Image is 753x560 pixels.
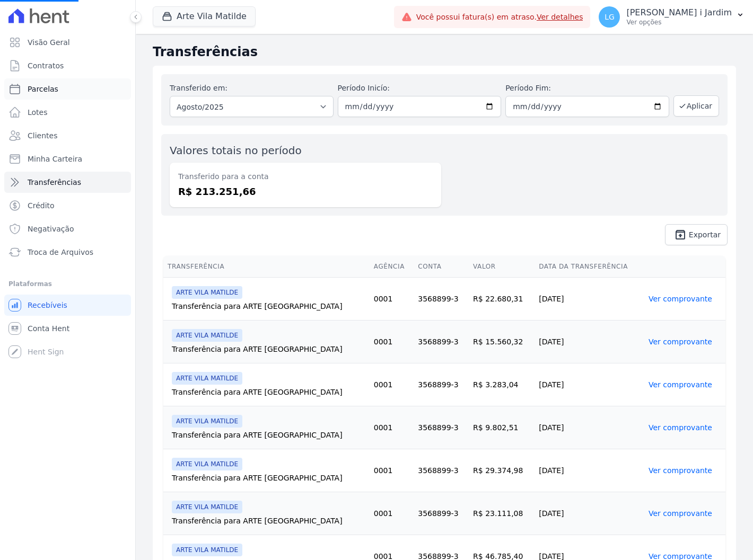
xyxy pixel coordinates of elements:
td: 0001 [370,321,414,363]
td: R$ 23.111,08 [469,492,535,535]
span: Contratos [28,60,64,71]
td: R$ 29.374,98 [469,449,535,492]
span: ARTE VILA MATILDE [172,544,242,556]
span: ARTE VILA MATILDE [172,415,242,428]
dt: Transferido para a conta [178,171,433,182]
td: 3568899-3 [414,363,469,406]
p: [PERSON_NAME] i Jardim [626,7,732,18]
span: Você possui fatura(s) em atraso. [416,12,583,23]
td: 3568899-3 [414,449,469,492]
span: Visão Geral [28,37,70,48]
a: Ver comprovante [649,337,712,346]
div: Transferência para ARTE [GEOGRAPHIC_DATA] [172,515,365,526]
span: Recebíveis [28,300,67,310]
a: Ver comprovante [649,380,712,389]
td: 3568899-3 [414,492,469,535]
th: Conta [414,256,469,278]
label: Transferido em: [170,84,227,92]
th: Data da Transferência [535,256,644,278]
th: Valor [469,256,535,278]
span: Negativação [28,224,74,234]
i: unarchive [674,228,687,241]
span: Lotes [28,107,48,118]
a: unarchive Exportar [665,224,728,245]
td: [DATE] [535,406,644,449]
td: R$ 3.283,04 [469,363,535,406]
td: [DATE] [535,363,644,406]
a: Crédito [4,195,131,216]
div: Transferência para ARTE [GEOGRAPHIC_DATA] [172,430,365,440]
label: Valores totais no período [170,144,302,157]
td: R$ 9.802,51 [469,406,535,449]
label: Período Inicío: [338,83,502,94]
a: Ver detalhes [537,13,583,21]
span: ARTE VILA MATILDE [172,329,242,342]
th: Agência [370,256,414,278]
td: 0001 [370,449,414,492]
label: Período Fim: [505,83,669,94]
span: Troca de Arquivos [28,247,93,257]
a: Contratos [4,55,131,76]
span: ARTE VILA MATILDE [172,501,242,513]
div: Plataformas [8,278,127,290]
div: Transferência para ARTE [GEOGRAPHIC_DATA] [172,473,365,483]
p: Ver opções [626,18,732,26]
th: Transferência [163,256,370,278]
span: Transferências [28,177,81,188]
td: R$ 22.680,31 [469,278,535,321]
div: Transferência para ARTE [GEOGRAPHIC_DATA] [172,301,365,312]
a: Ver comprovante [649,423,712,432]
td: 0001 [370,492,414,535]
td: [DATE] [535,449,644,492]
td: 3568899-3 [414,278,469,321]
span: LG [605,13,615,21]
td: 3568899-3 [414,406,469,449]
a: Parcelas [4,78,131,100]
h2: Transferências [153,42,736,61]
span: Exportar [689,232,721,238]
button: Aplicar [673,95,719,117]
div: Transferência para ARTE [GEOGRAPHIC_DATA] [172,344,365,354]
span: ARTE VILA MATILDE [172,458,242,470]
span: ARTE VILA MATILDE [172,286,242,299]
a: Negativação [4,218,131,239]
a: Conta Hent [4,318,131,339]
a: Recebíveis [4,295,131,316]
td: 3568899-3 [414,321,469,363]
a: Visão Geral [4,32,131,53]
td: [DATE] [535,321,644,363]
span: Crédito [28,200,55,211]
td: 0001 [370,278,414,321]
td: [DATE] [535,492,644,535]
a: Lotes [4,102,131,123]
button: Arte Vila Matilde [153,6,256,26]
a: Ver comprovante [649,509,712,518]
dd: R$ 213.251,66 [178,184,433,199]
span: Parcelas [28,84,58,94]
td: [DATE] [535,278,644,321]
span: Conta Hent [28,323,69,334]
a: Ver comprovante [649,295,712,303]
td: 0001 [370,406,414,449]
span: Clientes [28,130,57,141]
span: Minha Carteira [28,154,82,164]
a: Minha Carteira [4,148,131,170]
a: Transferências [4,172,131,193]
td: R$ 15.560,32 [469,321,535,363]
button: LG [PERSON_NAME] i Jardim Ver opções [590,2,753,32]
a: Clientes [4,125,131,146]
span: ARTE VILA MATILDE [172,372,242,385]
a: Ver comprovante [649,466,712,475]
div: Transferência para ARTE [GEOGRAPHIC_DATA] [172,387,365,397]
a: Troca de Arquivos [4,242,131,263]
td: 0001 [370,363,414,406]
